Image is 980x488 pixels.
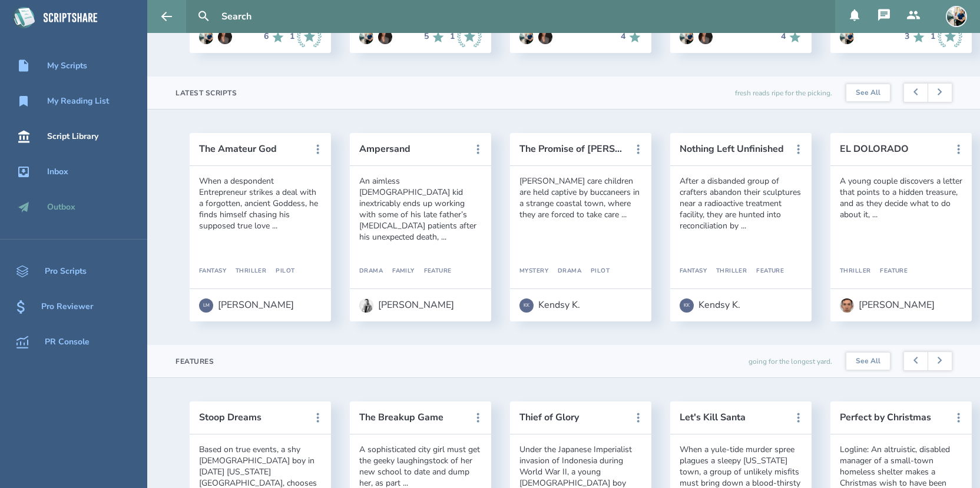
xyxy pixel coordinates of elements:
div: Thriller [226,268,266,275]
div: [PERSON_NAME] [859,300,935,310]
div: Outbox [47,202,75,212]
div: LM [199,298,213,313]
div: A young couple discovers a letter that points to a hidden treasure, and as they decide what to do... [840,175,962,220]
img: user_1604966854-crop.jpg [378,30,392,44]
div: 1 [931,32,935,41]
img: user_1673573717-crop.jpg [840,30,854,44]
div: Family [383,268,415,275]
div: After a disbanded group of crafters abandon their sculptures near a radioactive treatment facilit... [680,175,802,231]
div: fresh reads ripe for the picking. [735,77,832,109]
button: EL DOLORADO [840,144,946,154]
div: Mystery [519,268,548,275]
img: user_1604966854-crop.jpg [218,30,232,44]
button: Perfect by Christmas [840,412,946,423]
img: user_1756948650-crop.jpg [840,298,854,313]
img: user_1604966854-crop.jpg [538,30,552,44]
div: Thriller [707,268,747,275]
div: Pro Reviewer [41,302,93,311]
div: Thriller [840,268,870,275]
div: [PERSON_NAME] care children are held captive by buccaneers in a strange coastal town, where they ... [519,175,642,220]
a: KKKendsy K. [519,293,580,318]
a: [PERSON_NAME] [840,293,935,318]
div: 1 Industry Recommends [450,26,482,48]
button: The Breakup Game [359,412,465,423]
a: [PERSON_NAME] [359,293,454,318]
div: Fantasy [199,268,226,275]
div: Feature [415,268,452,275]
div: 1 Industry Recommends [290,26,322,48]
img: user_1673573717-crop.jpg [519,30,534,44]
div: 4 [621,32,625,41]
a: See All [846,84,890,102]
div: Feature [747,268,784,275]
div: 1 [450,32,455,41]
div: 6 [264,32,269,41]
div: My Scripts [47,61,87,71]
img: user_1673573717-crop.jpg [946,6,967,27]
div: Kendsy K. [538,300,580,310]
img: user_1673573717-crop.jpg [359,30,373,44]
button: Ampersand [359,144,465,154]
a: KKKendsy K. [680,293,740,318]
div: Inbox [47,167,68,177]
div: Drama [359,268,383,275]
div: KK [680,298,694,313]
div: [PERSON_NAME] [378,300,454,310]
div: 4 [781,32,786,41]
div: 3 Recommends [905,26,926,48]
div: 6 Recommends [264,26,285,48]
div: [PERSON_NAME] [218,300,294,310]
a: Go to Anthony Miguel Cantu's profile [840,24,854,50]
div: going for the longest yard. [749,345,832,377]
div: Features [176,357,214,366]
div: Pilot [266,268,294,275]
div: 5 [424,32,429,41]
button: Let's Kill Santa [680,412,786,423]
div: 4 Recommends [781,30,802,44]
button: Stoop Dreams [199,412,305,423]
button: Nothing Left Unfinished [680,144,786,154]
div: Drama [548,268,581,275]
div: 5 Recommends [424,26,445,48]
div: Feature [870,268,908,275]
div: Pilot [581,268,610,275]
div: Script Library [47,132,98,141]
div: 4 Recommends [621,30,642,44]
div: 1 [290,32,294,41]
img: user_1673573717-crop.jpg [680,30,694,44]
img: user_1716403022-crop.jpg [359,298,373,313]
div: 3 [905,32,909,41]
button: The Promise of [PERSON_NAME] [519,144,625,154]
img: user_1604966854-crop.jpg [698,30,713,44]
div: When a despondent Entrepreneur strikes a deal with a forgotten, ancient Goddess, he finds himself... [199,175,322,231]
div: PR Console [45,337,90,347]
div: An aimless [DEMOGRAPHIC_DATA] kid inextricably ends up working with some of his late father’s [ME... [359,175,482,243]
div: Fantasy [680,268,707,275]
div: Pro Scripts [45,267,87,276]
div: Latest Scripts [176,88,237,98]
div: KK [519,298,534,313]
div: My Reading List [47,97,109,106]
div: Kendsy K. [698,300,740,310]
div: 1 Industry Recommends [931,26,962,48]
img: user_1673573717-crop.jpg [199,30,213,44]
button: The Amateur God [199,144,305,154]
button: Thief of Glory [519,412,625,423]
a: LM[PERSON_NAME] [199,293,294,318]
a: See All [846,353,890,370]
